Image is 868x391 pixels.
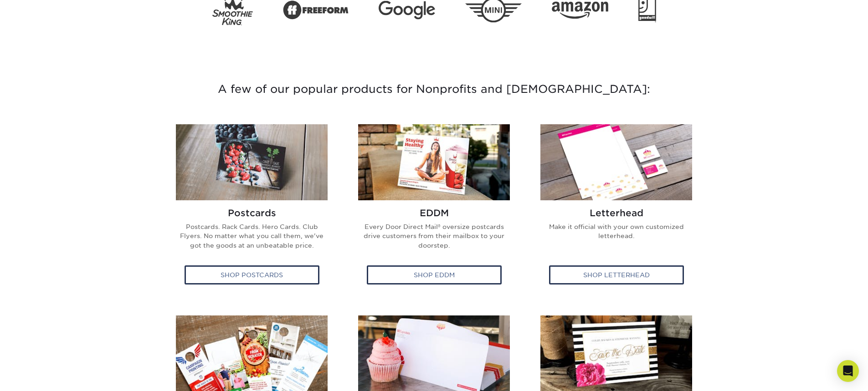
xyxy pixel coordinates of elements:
[168,58,701,121] h3: A few of our popular products for Nonprofits and [DEMOGRAPHIC_DATA]:
[350,124,519,294] a: EDDM EDDM Every Door Direct Mail® oversize postcards drive customers from their mailbox to your d...
[549,265,684,284] div: Shop Letterhead
[540,124,692,200] img: Letterhead
[539,208,693,218] h2: Letterhead
[175,208,329,218] h2: Postcards
[358,124,510,200] img: EDDM
[837,360,859,382] div: Open Intercom Messenger
[539,222,693,248] p: Make it official with your own customized letterhead.
[552,1,608,19] img: Amazon
[168,124,336,294] a: Postcards Postcards Postcards. Rack Cards. Hero Cards. Club Flyers. No matter what you call them,...
[367,265,502,284] div: Shop EDDM
[532,124,701,294] a: Letterhead Letterhead Make it official with your own customized letterhead. Shop Letterhead
[357,222,511,257] p: Every Door Direct Mail® oversize postcards drive customers from their mailbox to your doorstep.
[357,208,511,218] h2: EDDM
[175,222,329,257] p: Postcards. Rack Cards. Hero Cards. Club Flyers. No matter what you call them, we've got the goods...
[185,265,319,284] div: Shop Postcards
[176,124,328,200] img: Postcards
[379,1,435,20] img: Google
